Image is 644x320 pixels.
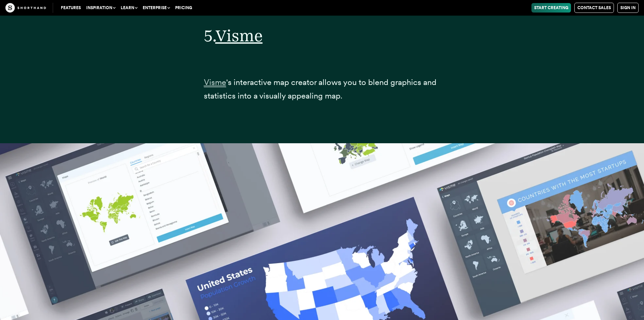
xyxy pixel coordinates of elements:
[84,3,118,13] button: Inspiration
[204,77,436,101] span: 's interactive map creator allows you to blend graphics and statistics into a visually appealing ...
[204,26,215,45] span: 5.
[118,3,140,13] button: Learn
[58,3,84,13] a: Features
[215,26,263,45] a: Visme
[574,3,614,13] a: Contact Sales
[531,3,571,13] a: Start Creating
[140,3,172,13] button: Enterprise
[204,77,226,87] a: Visme
[617,3,639,13] a: Sign in
[5,3,46,13] img: The Craft
[172,3,195,13] a: Pricing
